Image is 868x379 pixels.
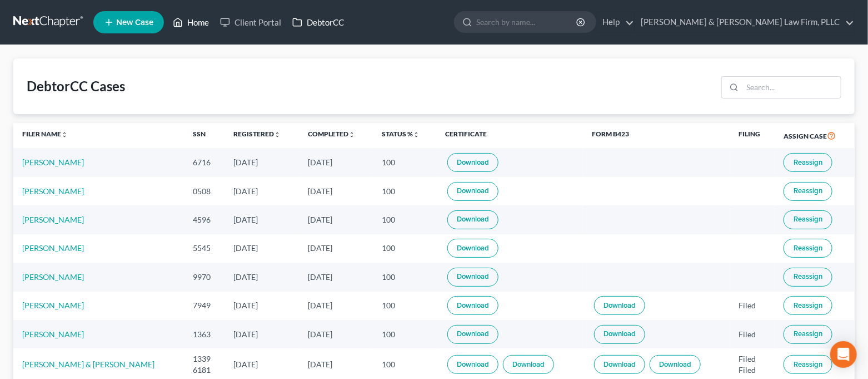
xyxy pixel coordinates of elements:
[193,365,216,376] div: 6181
[225,234,298,263] td: [DATE]
[447,210,498,229] a: Download
[299,292,373,320] td: [DATE]
[225,292,298,320] td: [DATE]
[193,272,216,283] div: 9970
[794,360,822,369] span: Reassign
[794,329,822,338] span: Reassign
[193,186,216,197] div: 0508
[116,18,153,27] span: New Case
[739,300,766,311] div: Filed
[373,205,436,234] td: 100
[784,296,832,315] button: Reassign
[22,215,84,224] a: [PERSON_NAME]
[308,130,355,138] a: Completedunfold_more
[784,210,832,229] button: Reassign
[27,77,125,95] div: DebtorCC Cases
[287,12,350,32] a: DebtorCC
[22,243,84,253] a: [PERSON_NAME]
[730,123,775,149] th: Filing
[447,182,498,201] a: Download
[299,234,373,263] td: [DATE]
[22,301,84,310] a: [PERSON_NAME]
[784,239,832,258] button: Reassign
[274,131,281,138] i: unfold_more
[830,341,857,368] div: Open Intercom Messenger
[299,148,373,176] td: [DATE]
[794,215,822,224] span: Reassign
[233,130,281,138] a: Registeredunfold_more
[348,131,355,138] i: unfold_more
[225,148,298,176] td: [DATE]
[503,355,554,374] a: Download
[22,186,84,196] a: [PERSON_NAME]
[436,123,583,149] th: Certificate
[382,130,420,138] a: Status %unfold_more
[784,182,832,201] button: Reassign
[299,177,373,205] td: [DATE]
[373,177,436,205] td: 100
[784,355,832,374] button: Reassign
[739,365,766,376] div: Filed
[193,214,216,225] div: 4596
[22,157,84,167] a: [PERSON_NAME]
[447,239,498,258] a: Download
[635,12,854,32] a: [PERSON_NAME] & [PERSON_NAME] Law Firm, PLLC
[784,325,832,344] button: Reassign
[193,300,216,311] div: 7949
[299,205,373,234] td: [DATE]
[447,296,498,315] a: Download
[594,296,645,315] a: Download
[476,12,578,32] input: Search by name...
[373,320,436,348] td: 100
[784,153,832,172] button: Reassign
[794,186,822,195] span: Reassign
[794,301,822,310] span: Reassign
[225,177,298,205] td: [DATE]
[22,272,84,282] a: [PERSON_NAME]
[775,123,855,149] th: Assign Case
[167,12,214,32] a: Home
[193,243,216,254] div: 5545
[184,123,225,149] th: SSN
[739,353,766,365] div: Filed
[583,123,730,149] th: Form B423
[373,148,436,176] td: 100
[225,205,298,234] td: [DATE]
[594,355,645,374] a: Download
[214,12,287,32] a: Client Portal
[299,320,373,348] td: [DATE]
[594,325,645,344] a: Download
[22,130,68,138] a: Filer Nameunfold_more
[373,263,436,291] td: 100
[193,329,216,340] div: 1363
[447,153,498,172] a: Download
[413,131,420,138] i: unfold_more
[447,268,498,287] a: Download
[784,268,832,287] button: Reassign
[739,329,766,340] div: Filed
[299,263,373,291] td: [DATE]
[794,272,822,281] span: Reassign
[447,325,498,344] a: Download
[742,77,841,98] input: Search...
[193,157,216,168] div: 6716
[650,355,701,374] a: Download
[597,12,634,32] a: Help
[22,329,84,339] a: [PERSON_NAME]
[61,131,68,138] i: unfold_more
[22,360,154,369] a: [PERSON_NAME] & [PERSON_NAME]
[794,158,822,167] span: Reassign
[225,320,298,348] td: [DATE]
[193,353,216,365] div: 1339
[447,355,498,374] a: Download
[225,263,298,291] td: [DATE]
[794,244,822,253] span: Reassign
[373,234,436,263] td: 100
[373,292,436,320] td: 100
